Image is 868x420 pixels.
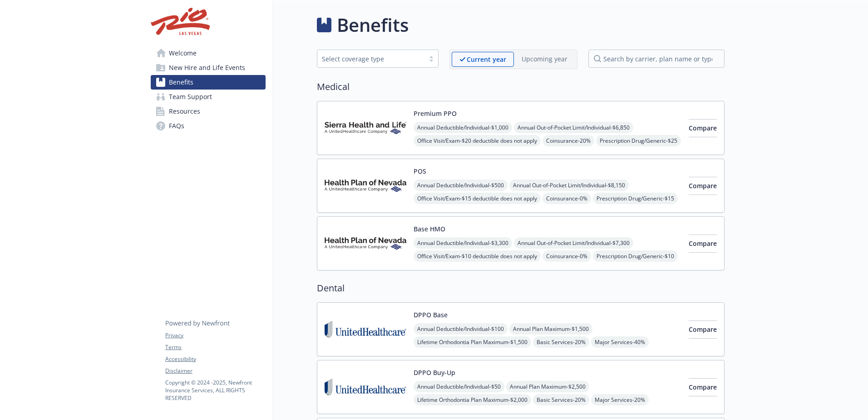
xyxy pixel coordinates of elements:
p: Current year [467,55,506,64]
span: Major Services - 40% [591,336,649,348]
span: Office Visit/Exam - $10 deductible does not apply [414,250,541,262]
span: Compare [689,325,717,334]
span: Benefits [169,75,193,90]
span: Prescription Drug/Generic - $10 [593,250,678,262]
span: Major Services - 20% [591,394,649,405]
span: Lifetime Orthodontia Plan Maximum - $2,000 [414,394,531,405]
img: Sierra Health and Life Insurance Co Inc carrier logo [325,109,406,147]
span: Annual Out-of-Pocket Limit/Individual - $7,300 [514,237,633,249]
button: Premium PPO [414,109,457,118]
span: Annual Out-of-Pocket Limit/Individual - $8,150 [509,180,629,191]
span: Coinsurance - 20% [542,135,594,146]
button: Compare [689,119,717,137]
div: Select coverage type [322,54,420,64]
a: Accessibility [165,355,265,363]
button: Base HMO [414,224,445,234]
img: Health Plan of Nevada, Inc. carrier logo [325,166,406,205]
button: Compare [689,378,717,396]
span: Compare [689,124,717,132]
span: Resources [169,104,200,119]
span: Prescription Drug/Generic - $25 [596,135,681,146]
span: Office Visit/Exam - $20 deductible does not apply [414,135,541,146]
span: Basic Services - 20% [533,336,589,348]
h1: Benefits [337,11,409,39]
span: Annual Deductible/Individual - $500 [414,180,508,191]
span: Coinsurance - 0% [542,250,591,262]
span: Compare [689,239,717,248]
button: Compare [689,235,717,253]
button: POS [414,166,426,176]
a: Team Support [151,90,266,104]
span: Annual Out-of-Pocket Limit/Individual - $6,850 [514,122,633,133]
a: Resources [151,104,266,119]
h2: Dental [317,281,725,295]
span: Compare [689,383,717,391]
span: FAQs [169,119,184,133]
a: Welcome [151,46,266,60]
span: Lifetime Orthodontia Plan Maximum - $1,500 [414,336,531,348]
span: Basic Services - 20% [533,394,589,405]
span: Welcome [169,46,197,60]
button: DPPO Buy-Up [414,368,455,377]
span: Upcoming year [514,52,575,67]
p: Upcoming year [522,54,567,64]
span: Annual Deductible/Individual - $100 [414,323,508,335]
button: Compare [689,320,717,339]
img: Health Plan of Nevada, Inc. carrier logo [325,224,406,263]
span: Prescription Drug/Generic - $15 [593,193,678,204]
a: Disclaimer [165,367,265,375]
button: Compare [689,177,717,195]
a: Terms [165,343,265,351]
span: Annual Deductible/Individual - $50 [414,381,504,392]
span: Annual Plan Maximum - $2,500 [506,381,589,392]
input: search by carrier, plan name or type [588,50,725,68]
span: New Hire and Life Events [169,60,245,75]
img: United Healthcare Insurance Company carrier logo [325,310,406,349]
a: Benefits [151,75,266,90]
span: Coinsurance - 0% [542,193,591,204]
button: DPPO Base [414,310,448,320]
span: Compare [689,181,717,190]
a: New Hire and Life Events [151,60,266,75]
h2: Medical [317,80,725,94]
span: Team Support [169,90,212,104]
span: Annual Deductible/Individual - $3,300 [414,237,512,249]
a: FAQs [151,119,266,133]
span: Annual Plan Maximum - $1,500 [509,323,592,335]
p: Copyright © 2024 - 2025 , Newfront Insurance Services, ALL RIGHTS RESERVED [165,379,265,402]
img: United Healthcare Insurance Company carrier logo [325,368,406,406]
span: Annual Deductible/Individual - $1,000 [414,122,512,133]
a: Privacy [165,331,265,340]
span: Office Visit/Exam - $15 deductible does not apply [414,193,541,204]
